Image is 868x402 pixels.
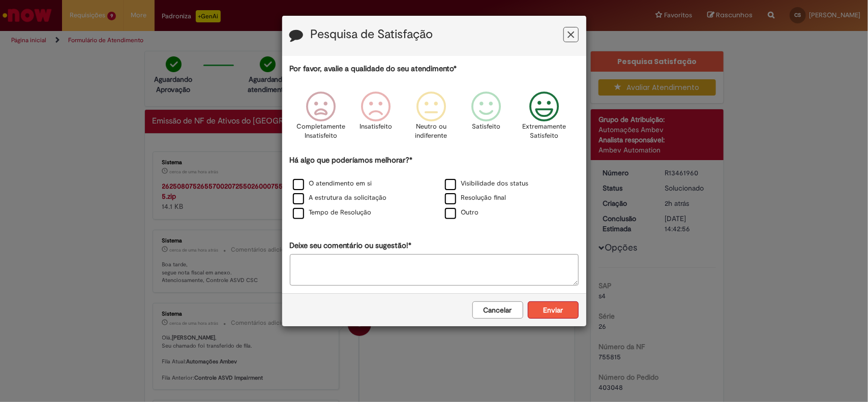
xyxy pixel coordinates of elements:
[472,122,500,132] p: Satisfeito
[445,179,529,189] label: Visibilidade dos status
[293,208,372,218] label: Tempo de Resolução
[296,122,345,141] p: Completamente Insatisfeito
[460,84,512,153] div: Satisfeito
[445,193,506,203] label: Resolução final
[413,122,450,141] p: Neutro ou indiferente
[360,122,393,132] p: Insatisfeito
[515,84,573,153] div: Extremamente Satisfeito
[350,84,402,153] div: Insatisfeito
[472,301,523,319] button: Cancelar
[293,193,387,203] label: A estrutura da solicitação
[295,84,347,153] div: Completamente Insatisfeito
[293,179,372,189] label: O atendimento em si
[290,240,412,251] label: Deixe seu comentário ou sugestão!*
[311,28,433,41] label: Pesquisa de Satisfação
[528,301,579,319] button: Enviar
[405,84,457,153] div: Neutro ou indiferente
[290,64,457,74] label: Por favor, avalie a qualidade do seu atendimento*
[522,122,566,141] p: Extremamente Satisfeito
[445,208,479,218] label: Outro
[290,155,579,221] div: Há algo que poderíamos melhorar?*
